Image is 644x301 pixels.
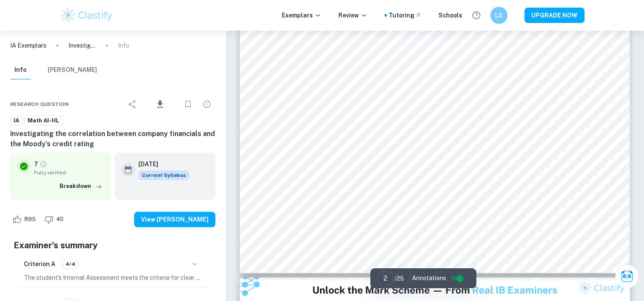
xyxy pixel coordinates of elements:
h6: Criterion A [24,259,55,269]
div: Report issue [198,96,215,113]
img: Clastify logo [60,7,114,24]
span: Research question [10,100,69,108]
h5: Examiner's summary [14,239,212,252]
p: Exemplars [282,11,321,20]
button: Breakdown [57,180,104,193]
div: Bookmark [180,96,197,113]
span: IA [11,116,22,125]
button: Help and Feedback [469,8,484,23]
a: Tutoring [389,11,421,20]
p: / 25 [395,274,404,283]
div: Download [143,93,178,115]
span: Math AI-HL [25,116,62,125]
span: 40 [52,215,68,224]
span: Fully verified [34,169,104,176]
button: Ask Clai [615,264,639,288]
span: Current Syllabus [138,170,189,180]
span: 4/4 [63,260,78,268]
h6: Investigating the correlation between company financials and the Moody’s credit rating [10,129,215,149]
button: View [PERSON_NAME] [134,212,215,227]
div: Share [124,96,141,113]
div: Dislike [42,213,68,226]
span: 895 [20,215,40,224]
button: Info [10,61,31,80]
h6: LS [494,11,504,20]
div: Like [10,213,40,226]
a: Grade fully verified [40,160,47,168]
a: IA Exemplars [10,41,46,50]
button: UPGRADE NOW [524,8,584,23]
p: The student's Internal Assessment meets the criteria for clear structure and ease of understandin... [24,273,202,282]
p: Review [338,11,367,20]
p: Info [118,41,129,50]
span: Annotations [412,274,446,283]
p: 7 [34,159,38,169]
h6: [DATE] [138,159,183,169]
p: Investigating the correlation between company financials and the Moody’s credit rating [69,41,96,50]
a: Schools [438,11,462,20]
button: LS [490,7,507,24]
div: This exemplar is based on the current syllabus. Feel free to refer to it for inspiration/ideas wh... [138,170,189,180]
a: Math AI-HL [24,115,63,126]
a: IA [10,115,23,126]
button: [PERSON_NAME] [48,61,97,80]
